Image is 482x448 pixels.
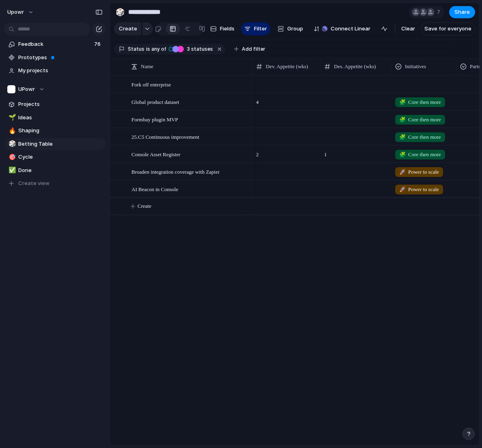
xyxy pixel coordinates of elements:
span: Initiatives [405,62,426,71]
button: Add filter [229,43,270,55]
span: My projects [18,67,103,75]
a: 🎲Betting Table [4,138,105,150]
span: 🧩 [399,151,406,157]
span: Clear [401,25,415,33]
span: Connect Linear [331,25,370,33]
span: Ideas [18,114,103,122]
button: Collapse [310,22,349,35]
span: Core then more [399,151,441,159]
a: Prototypes [4,52,105,64]
div: 🎲 [9,139,14,149]
button: Create view [4,177,105,190]
span: Broaden integration coverage with Zapier [131,167,219,176]
button: Save for everyone [421,22,475,35]
span: Core then more [399,98,441,106]
span: is [146,45,150,53]
span: 1 [321,146,391,159]
a: 🔥Shaping [4,125,105,137]
span: Create [138,202,151,210]
span: Name [141,62,153,71]
span: UPowr [18,85,35,93]
a: ✅Done [4,164,105,177]
a: 🌱Ideas [4,112,105,124]
span: 🧩 [399,134,406,140]
button: Fields [207,22,238,35]
a: 🎯Cycle [4,151,105,163]
button: isany of [144,45,168,54]
span: Des. Appetite (wks) [334,62,376,71]
span: Fork off enterprise [131,80,171,89]
span: statuses [185,45,213,53]
button: Filter [241,22,270,35]
button: 🎲 [7,140,15,148]
span: Filter [254,25,267,33]
span: 2 [253,146,320,159]
a: Projects [4,98,105,110]
button: 🎯 [7,153,15,161]
span: AI Beacon in Console [131,184,178,194]
button: upowr [4,6,38,19]
span: Formbay plugin MVP [131,114,178,124]
div: 🎯 [9,153,14,162]
span: Group [287,25,303,33]
span: Save for everyone [424,25,471,33]
span: Fields [220,25,235,33]
span: Create [119,25,137,33]
span: 4 [253,94,320,106]
span: Prototypes [18,54,103,62]
button: 🌱 [7,114,15,122]
span: any of [150,45,166,53]
span: Betting Table [18,140,103,148]
span: Status [128,45,144,53]
button: Create [114,22,141,35]
span: Cycle [18,153,103,161]
button: Group [273,22,307,35]
button: ✅ [7,166,15,174]
span: 76 [94,40,102,48]
button: Share [449,6,475,18]
span: Shaping [18,127,103,135]
button: 🎲 [114,6,127,19]
a: Feedback76 [4,38,105,50]
span: Projects [18,100,103,108]
span: Done [18,166,103,174]
span: Add filter [242,45,265,53]
div: 🔥 [9,126,14,136]
div: 🌱 [9,113,14,122]
span: 🧩 [399,99,406,105]
button: 3 statuses [167,45,215,54]
span: 🚀 [399,186,406,192]
span: Console Asset Register [131,149,181,159]
span: Dev. Appetite (wks) [266,62,308,71]
span: Core then more [399,116,441,124]
div: 🎲 [116,6,125,17]
button: Connect Linear [318,23,374,35]
button: UPowr [4,83,105,95]
span: 🚀 [399,169,406,175]
span: Global product dataset [131,97,179,106]
button: Clear [398,22,418,35]
span: upowr [7,8,24,16]
span: Create view [18,179,49,187]
span: 🧩 [399,116,406,123]
span: 7 [437,8,443,16]
span: 3 [185,46,191,52]
span: Core then more [399,133,441,141]
button: 🔥 [7,127,15,135]
span: Feedback [18,40,92,48]
div: ✅ [9,166,14,175]
span: Power to scale [399,168,439,176]
span: 25.C5 Continuous improvement [131,132,199,141]
span: Power to scale [399,185,439,194]
span: Share [454,8,470,16]
a: My projects [4,65,105,77]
